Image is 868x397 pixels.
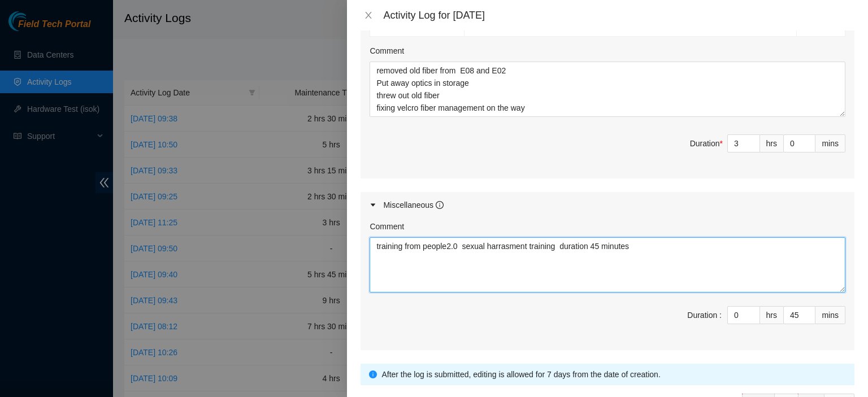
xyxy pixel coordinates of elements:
div: Miscellaneous [383,199,444,211]
span: close [364,11,373,20]
div: After the log is submitted, editing is allowed for 7 days from the date of creation. [381,368,846,381]
button: Close [361,10,376,21]
label: Comment [370,45,404,57]
div: Activity Log for [DATE] [383,9,854,21]
div: mins [815,306,845,324]
div: hrs [760,134,784,152]
span: caret-right [370,202,376,208]
span: info-circle [369,370,377,378]
label: Comment [370,220,404,233]
div: Miscellaneous info-circle [361,192,854,218]
textarea: Comment [370,62,845,117]
textarea: Comment [370,237,845,293]
div: Duration : [687,309,722,321]
div: hrs [760,306,784,324]
div: Duration [690,137,723,150]
div: mins [815,134,845,152]
span: info-circle [436,201,444,209]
